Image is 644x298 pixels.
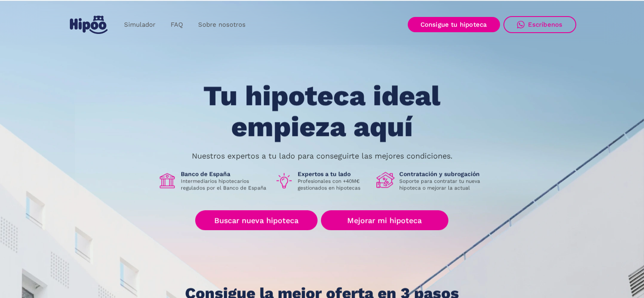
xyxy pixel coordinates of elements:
[191,17,253,33] a: Sobre nosotros
[163,17,191,33] a: FAQ
[528,21,563,28] div: Escríbenos
[321,211,448,231] a: Mejorar mi hipoteca
[161,81,482,142] h1: Tu hipoteca ideal empieza aquí
[298,178,370,192] p: Profesionales con +40M€ gestionados en hipotecas
[298,170,370,178] h1: Expertos a tu lado
[116,17,163,33] a: Simulador
[503,16,576,33] a: Escríbenos
[399,170,486,178] h1: Contratación y subrogación
[181,178,268,192] p: Intermediarios hipotecarios regulados por el Banco de España
[399,178,486,192] p: Soporte para contratar tu nueva hipoteca o mejorar la actual
[68,12,110,37] a: home
[181,170,268,178] h1: Banco de España
[408,17,500,32] a: Consigue tu hipoteca
[195,211,318,231] a: Buscar nueva hipoteca
[192,153,453,159] p: Nuestros expertos a tu lado para conseguirte las mejores condiciones.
